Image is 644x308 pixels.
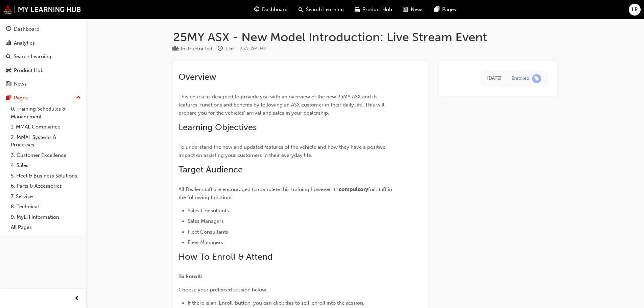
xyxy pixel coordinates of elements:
[293,3,349,17] a: search-iconSearch Learning
[14,67,44,74] div: Product Hub
[240,46,266,51] span: Learning resource code
[178,72,216,82] span: Overview
[178,186,393,200] span: for staff in the following functions:
[629,4,641,16] button: LR
[3,92,84,104] button: Pages
[349,3,398,17] a: car-iconProduct Hub
[8,222,84,233] a: All Pages
[6,68,11,74] span: car-icon
[632,6,638,14] span: LR
[254,5,259,14] span: guage-icon
[8,122,84,132] a: 1. MMAL Compliance
[181,45,212,53] div: Instructor led
[339,186,368,192] span: compulsory
[403,5,408,14] span: news-icon
[8,212,84,222] a: 9. MyLH Information
[429,3,461,17] a: pages-iconPages
[74,294,79,303] span: prev-icon
[173,30,557,45] h1: 25MY ASX - New Model Introduction: Live Stream Event
[8,160,84,171] a: 4. Sales
[434,5,439,14] span: pages-icon
[188,300,364,306] span: If there is an 'Enroll' button, you can click this to self-enroll into the session.
[14,53,51,61] div: Search Learning
[6,54,11,60] span: search-icon
[3,78,84,90] a: News
[487,75,501,82] div: Mon Sep 29 2025 15:49:20 GMT+1000 (Australian Eastern Standard Time)
[178,164,243,175] span: Target Audience
[173,46,178,52] span: learningResourceType_INSTRUCTOR_LED-icon
[188,208,229,214] span: Sales Consultants
[178,274,202,280] span: To Enroll:
[178,144,387,158] span: To understand the new and updated features of the vehicle and how they have a positive impact on ...
[178,94,386,116] span: This course is designed to provide you with an overview of the new 25MY ASX and its features, fun...
[3,5,81,14] img: mmal
[262,6,288,14] span: Dashboard
[8,181,84,191] a: 6. Parts & Accessories
[299,5,303,14] span: search-icon
[8,171,84,181] a: 5. Fleet & Business Solutions
[3,50,84,63] a: Search Learning
[178,122,257,133] span: Learning Objectives
[178,186,339,192] span: All Dealer staff are encouraged to complete this training however it's
[8,132,84,150] a: 2. MMAL Systems & Processes
[8,202,84,212] a: 8. Technical
[14,25,40,33] div: Dashboard
[6,40,11,46] span: chart-icon
[225,45,234,53] div: 1 hr
[188,218,224,224] span: Sales Managers
[8,150,84,161] a: 3. Customer Excellence
[3,37,84,49] a: Analytics
[188,239,223,245] span: Fleet Managers
[173,45,212,53] div: Type
[6,95,11,101] span: pages-icon
[14,39,35,47] div: Analytics
[3,23,84,35] a: Dashboard
[411,6,424,14] span: News
[362,6,392,14] span: Product Hub
[188,229,228,235] span: Fleet Consultants
[8,104,84,122] a: 0. Training Schedules & Management
[218,45,234,53] div: Duration
[76,93,81,102] span: up-icon
[532,74,541,83] span: learningRecordVerb_ENROLL-icon
[355,5,360,14] span: car-icon
[6,81,11,87] span: news-icon
[178,287,267,293] span: Choose your preferred session below.
[398,3,429,17] a: news-iconNews
[442,6,456,14] span: Pages
[6,26,11,32] span: guage-icon
[3,22,84,92] button: DashboardAnalyticsSearch LearningProduct HubNews
[3,64,84,77] a: Product Hub
[306,6,344,14] span: Search Learning
[14,94,28,102] div: Pages
[511,75,529,82] div: Enrolled
[14,80,27,88] div: News
[218,46,223,52] span: clock-icon
[249,3,293,17] a: guage-iconDashboard
[178,252,272,262] span: How To Enroll & Attend
[8,191,84,202] a: 7. Service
